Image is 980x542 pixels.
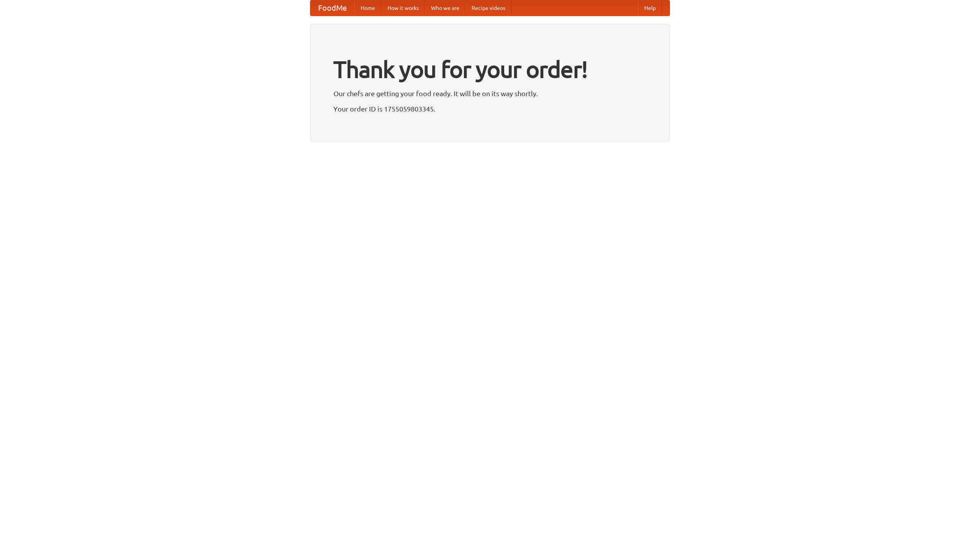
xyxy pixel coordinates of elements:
a: FoodMe [310,0,354,16]
p: Our chefs are getting your food ready. It will be on its way shortly. [333,88,647,99]
p: Your order ID is 1755059803345. [333,103,647,115]
h1: Thank you for your order! [333,51,647,88]
a: Help [638,0,662,16]
a: Who we are [425,0,465,16]
a: Home [354,0,381,16]
a: How it works [381,0,425,16]
a: Recipe videos [465,0,511,16]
